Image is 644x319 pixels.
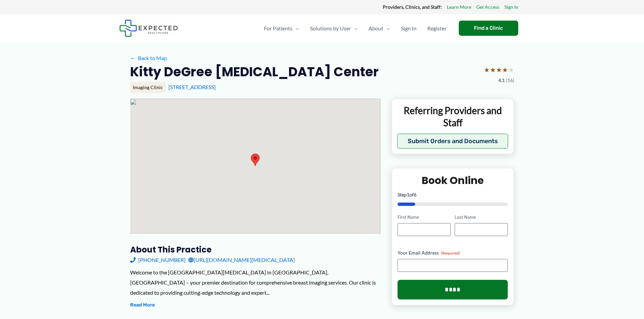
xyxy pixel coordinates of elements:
span: Sign In [401,17,416,40]
span: (16) [506,76,514,85]
a: Sign In [504,3,518,11]
div: Imaging Clinic [130,82,166,93]
span: (Required) [441,250,460,256]
span: ★ [490,63,496,76]
span: 1 [407,192,409,197]
p: Referring Providers and Staff [397,104,508,129]
span: ★ [508,63,514,76]
span: ← [130,55,137,61]
span: Menu Toggle [383,17,390,40]
strong: Providers, Clinics, and Staff: [383,4,442,10]
a: For PatientsMenu Toggle [259,17,305,40]
button: Read More [130,301,155,309]
a: [STREET_ADDRESS] [168,84,216,90]
img: Expected Healthcare Logo - side, dark font, small [119,20,178,37]
span: Menu Toggle [292,17,299,40]
a: [PHONE_NUMBER] [130,255,186,265]
h3: About this practice [130,244,381,255]
label: Last Name [455,214,508,220]
a: ←Back to Map [130,53,167,63]
p: Step of [398,192,508,197]
a: Register [422,17,452,40]
label: First Name [398,214,451,220]
div: Welcome to the [GEOGRAPHIC_DATA][MEDICAL_DATA] in [GEOGRAPHIC_DATA], [GEOGRAPHIC_DATA] – your pre... [130,267,381,297]
h2: Book Online [398,174,508,187]
a: [URL][DOMAIN_NAME][MEDICAL_DATA] [188,255,295,265]
span: ★ [502,63,508,76]
span: For Patients [264,17,292,40]
a: Find a Clinic [459,21,518,36]
span: About [368,17,383,40]
h2: Kitty DeGree [MEDICAL_DATA] Center [130,63,379,80]
span: 6 [414,192,416,197]
label: Your Email Address [398,249,508,256]
nav: Primary Site Navigation [259,17,452,40]
span: 4.1 [498,76,505,85]
a: AboutMenu Toggle [363,17,396,40]
span: Menu Toggle [351,17,358,40]
button: Submit Orders and Documents [397,134,508,149]
a: Solutions by UserMenu Toggle [305,17,363,40]
span: ★ [484,63,490,76]
span: Register [427,17,447,40]
a: Learn More [447,3,471,11]
a: Sign In [396,17,422,40]
span: ★ [496,63,502,76]
a: Get Access [476,3,499,11]
span: Solutions by User [310,17,351,40]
